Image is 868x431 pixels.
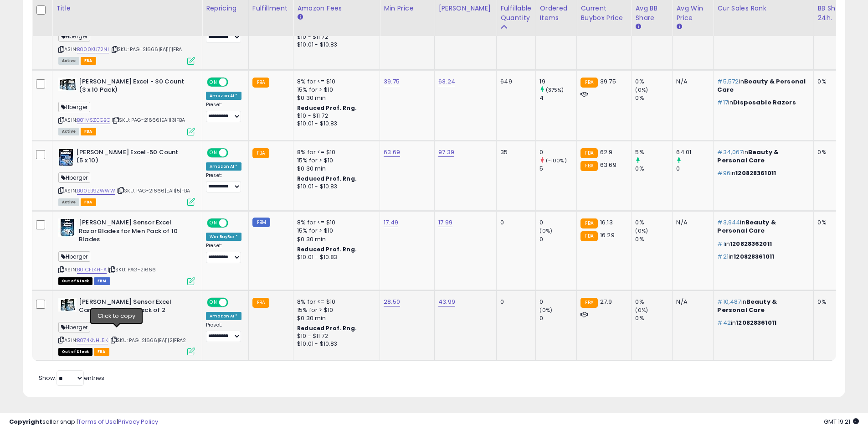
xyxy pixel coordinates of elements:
span: All listings currently available for purchase on Amazon [58,57,79,65]
span: | SKU: PAG-21666|EA|1|2|FBA2 [109,337,186,344]
span: Beauty & Personal Care [717,148,779,165]
small: (375%) [546,86,564,93]
a: B000KU72NI [77,46,109,53]
div: Preset: [206,172,241,193]
small: (-100%) [546,157,567,164]
div: 0 [539,148,576,156]
div: 0 [676,165,713,173]
span: 2025-08-14 19:21 GMT [824,417,859,426]
span: Beauty & Personal Care [717,297,777,314]
img: 51XlSbrK3AL._SL40_.jpg [58,148,74,166]
div: 4 [539,94,576,102]
span: #42 [717,318,730,327]
div: 0 [539,218,576,227]
div: Current Buybox Price [580,4,627,23]
div: 0% [817,78,847,86]
span: OFF [227,149,241,156]
div: Amazon Fees [297,4,376,13]
span: All listings currently available for purchase on Amazon [58,128,79,135]
p: in [717,298,806,314]
div: Fulfillable Quantity [500,4,532,23]
span: #5,572 [717,77,739,86]
span: #34,067 [717,148,743,156]
div: Preset: [206,102,241,122]
a: 97.39 [438,148,454,157]
small: (0%) [539,227,552,234]
a: 28.50 [384,297,400,306]
div: 5% [635,148,672,156]
p: in [717,99,806,107]
p: in [717,253,806,261]
div: 0% [817,218,847,227]
span: Hberger [58,172,90,183]
a: 43.99 [438,297,455,306]
div: $10 - $11.72 [297,112,373,120]
small: FBA [580,161,597,171]
div: ASIN: [58,218,195,284]
a: 17.49 [384,218,398,227]
a: B01CFL4HFA [77,266,107,274]
span: FBM [94,277,110,285]
small: FBA [580,298,597,308]
span: All listings that are currently out of stock and unavailable for purchase on Amazon [58,348,92,356]
div: Amazon AI * [206,162,241,171]
span: #3,944 [717,218,740,227]
span: Hberger [58,251,90,262]
small: FBA [252,298,269,308]
small: Avg BB Share. [635,23,641,31]
div: 0% [817,298,847,306]
span: ON [208,298,219,306]
div: Title [56,4,198,13]
span: All listings currently available for purchase on Amazon [58,198,79,206]
div: 0% [635,235,672,244]
small: FBM [252,218,270,227]
div: $0.30 min [297,235,373,244]
a: 63.69 [384,148,400,157]
div: 8% for <= $10 [297,218,373,227]
div: 15% for > $10 [297,227,373,235]
span: #10,487 [717,297,741,306]
small: (0%) [635,306,648,314]
span: | SKU: PAG-21666|EA|1|3|FBA [112,116,185,124]
div: $10.01 - $10.83 [297,340,373,348]
div: 0 [539,314,576,322]
span: OFF [227,219,241,227]
span: 62.9 [600,148,613,156]
div: $10.01 - $10.83 [297,120,373,128]
span: All listings that are currently out of stock and unavailable for purchase on Amazon [58,277,92,285]
div: Avg Win Price [676,4,709,23]
div: ASIN: [58,78,195,135]
div: 0% [635,78,672,86]
a: 39.75 [384,77,400,86]
p: in [717,169,806,177]
small: FBA [252,148,269,158]
div: 15% for > $10 [297,306,373,314]
img: 41D1wOkB6LL._SL40_.jpg [58,78,77,91]
span: Disposable Razors [733,98,796,107]
div: 5 [539,165,576,173]
b: Reduced Prof. Rng. [297,104,357,112]
a: 63.24 [438,77,455,86]
div: BB Share 24h. [817,4,851,23]
div: 15% for > $10 [297,156,373,165]
span: Beauty & Personal Care [717,77,806,94]
div: 0 [500,218,529,227]
div: 64.01 [676,148,713,156]
p: in [717,78,806,94]
div: $0.30 min [297,94,373,102]
span: 120828361011 [734,252,774,261]
p: in [717,218,806,235]
div: Cur Sales Rank [717,4,810,13]
div: N/A [676,78,706,86]
span: 16.29 [600,231,615,239]
span: #17 [717,98,728,107]
div: Avg BB Share [635,4,668,23]
span: Hberger [58,31,90,42]
a: B074KNHL5K [77,337,108,344]
div: Min Price [384,4,431,13]
a: 17.99 [438,218,452,227]
div: $10 - $11.72 [297,332,373,340]
div: 0% [817,148,847,156]
small: FBA [580,231,597,241]
span: ON [208,149,219,156]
